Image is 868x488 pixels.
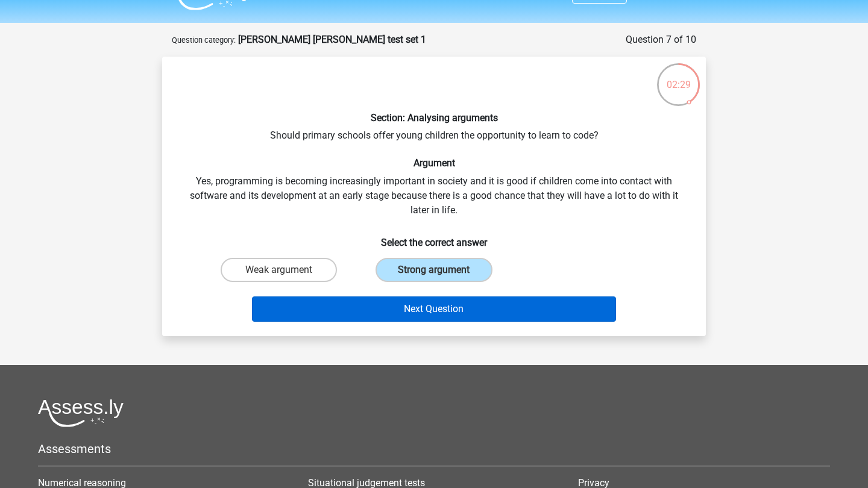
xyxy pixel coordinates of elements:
[656,62,701,92] div: 02:29
[252,296,617,322] button: Next Question
[626,33,696,47] div: Question 7 of 10
[238,34,426,45] strong: [PERSON_NAME] [PERSON_NAME] test set 1
[172,36,236,45] small: Question category:
[38,399,124,427] img: Assessly logo
[181,157,687,169] h6: Argument
[38,442,830,456] h5: Assessments
[181,112,687,124] h6: Section: Analysing arguments
[221,258,337,282] label: Weak argument
[167,66,701,327] div: Should primary schools offer young children the opportunity to learn to code? Yes, programming is...
[181,227,687,248] h6: Select the correct answer
[376,258,492,282] label: Strong argument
